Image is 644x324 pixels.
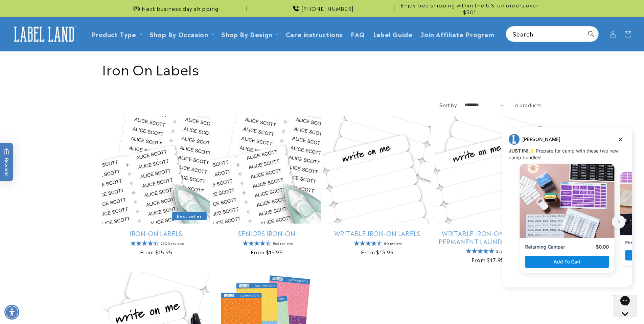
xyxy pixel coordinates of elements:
summary: Product Type [87,26,145,42]
iframe: Gorgias live chat campaigns [497,126,637,297]
a: Seniors Iron-On [213,229,321,237]
a: Writable Iron-On Labels [323,229,431,237]
span: Shop By Occasion [149,30,208,38]
summary: Shop By Design [217,26,281,42]
button: Search [583,26,598,41]
a: Care instructions [282,26,347,42]
a: Shop By Design [221,29,272,39]
div: Accessibility Menu [4,305,19,320]
span: [PHONE_NUMBER] [301,5,354,12]
img: Label Land [10,24,78,45]
button: next button [115,89,129,102]
span: Enjoy free shipping within the U.S. on orders over $50* [397,2,542,15]
summary: Shop By Occasion [145,26,217,42]
h1: Iron On Labels [102,60,542,77]
a: Iron-On Labels [102,229,210,237]
span: FAQ [351,30,365,38]
span: Join Affiliate Program [420,30,494,38]
span: Label Guide [373,30,413,38]
a: FAQ [347,26,369,42]
label: Sort by: [439,101,458,108]
a: Join Affiliate Program [416,26,498,42]
iframe: Gorgias live chat messenger [613,295,637,317]
a: Writable Iron-On Labels + Permanent Laundry Marker [434,229,542,245]
span: Rewards [3,148,10,177]
span: 6 products [515,101,542,108]
a: Product Type [91,29,136,39]
span: Next business day shipping [142,5,218,12]
span: Care instructions [286,30,343,38]
p: First Time Camper [129,114,169,119]
a: Label Land [8,21,80,47]
a: Label Guide [369,26,417,42]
